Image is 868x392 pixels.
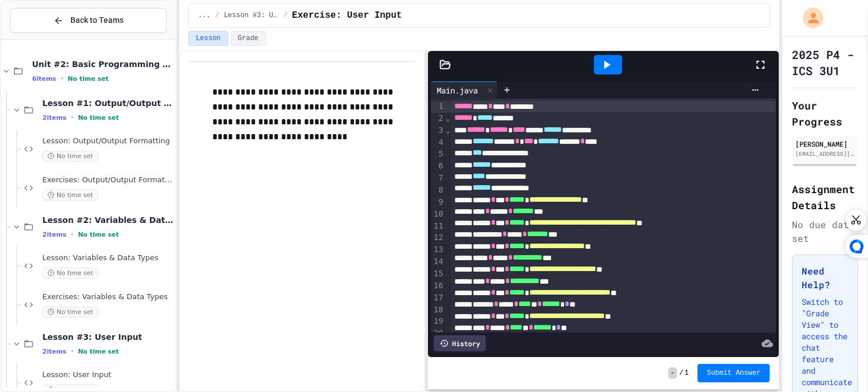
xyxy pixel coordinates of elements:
div: 20 [431,328,445,340]
span: Lesson: Variables & Data Types [42,253,173,263]
span: Lesson #3: User Input [224,11,279,20]
span: 2 items [42,114,66,121]
span: ... [198,11,211,20]
span: Lesson #1: Output/Output Formatting [42,98,173,108]
div: 9 [431,197,445,209]
span: - [668,367,677,379]
span: • [71,113,73,122]
span: / [679,369,683,378]
span: Fold line [445,113,451,123]
button: Back to Teams [10,8,167,33]
div: 1 [431,101,445,113]
div: Main.java [431,84,483,96]
span: 2 items [42,348,66,355]
span: Exercises: Variables & Data Types [42,292,173,302]
span: No time set [78,231,119,238]
span: 1 [684,369,688,378]
span: No time set [42,268,98,279]
span: Submit Answer [707,369,760,378]
h1: 2025 P4 - ICS 3U1 [792,46,858,79]
span: • [61,74,63,83]
div: [PERSON_NAME] [795,139,854,149]
div: [EMAIL_ADDRESS][DOMAIN_NAME] [795,150,854,158]
div: 2 [431,113,445,125]
div: 13 [431,244,445,256]
div: 7 [431,173,445,185]
span: No time set [78,348,119,355]
div: 12 [431,232,445,244]
iframe: chat widget [820,346,857,381]
button: Lesson [188,31,228,46]
div: 18 [431,304,445,316]
span: Back to Teams [70,14,124,26]
span: No time set [78,114,119,121]
span: 2 items [42,231,66,238]
span: • [71,230,73,239]
span: No time set [42,307,98,317]
div: 5 [431,148,445,160]
span: Lesson #3: User Input [42,332,173,342]
span: No time set [42,190,98,201]
div: 4 [431,137,445,149]
h2: Your Progress [792,97,858,130]
span: • [71,347,73,356]
div: 11 [431,221,445,233]
div: History [434,335,486,351]
div: 10 [431,209,445,221]
span: Unit #2: Basic Programming Concepts [32,59,173,69]
span: Exercises: Output/Output Formatting [42,175,173,185]
div: 14 [431,256,445,268]
span: No time set [42,151,98,162]
span: No time set [68,75,109,83]
div: 8 [431,185,445,197]
div: 15 [431,268,445,280]
div: 19 [431,316,445,328]
div: My Account [791,5,826,31]
div: No due date set [792,218,858,245]
div: 3 [431,125,445,137]
iframe: chat widget [773,296,857,345]
span: Fold line [445,126,451,135]
div: 17 [431,292,445,304]
span: / [215,11,219,20]
div: 6 [431,160,445,173]
span: Lesson #2: Variables & Data Types [42,215,173,225]
div: Main.java [431,81,498,99]
h2: Assignment Details [792,181,858,213]
span: Exercise: User Input [292,9,402,22]
span: / [283,11,287,20]
button: Grade [231,31,266,46]
span: Lesson: User Input [42,370,173,380]
div: 16 [431,280,445,292]
h3: Need Help? [802,264,848,292]
button: Submit Answer [697,364,770,382]
span: 6 items [32,75,56,83]
span: Lesson: Output/Output Formatting [42,136,173,146]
